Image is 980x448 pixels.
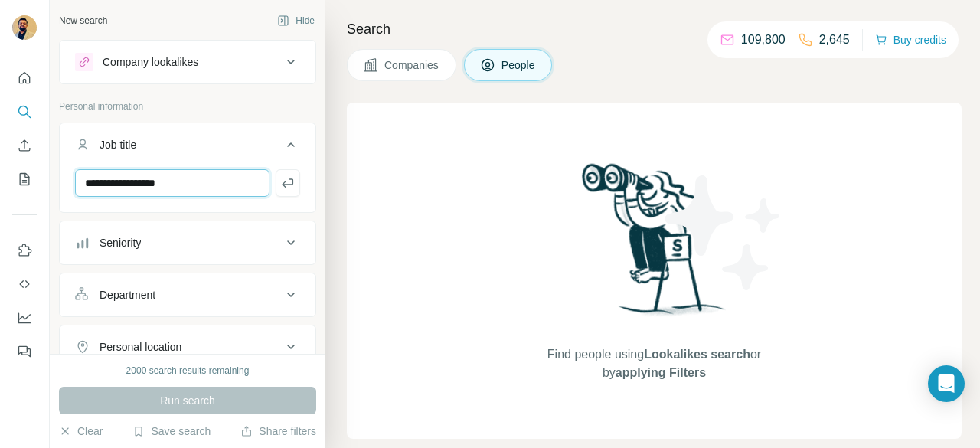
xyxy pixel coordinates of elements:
button: Enrich CSV [12,132,37,159]
div: 2000 search results remaining [126,364,250,378]
button: Personal location [60,329,315,365]
button: Job title [60,126,315,169]
button: Company lookalikes [60,44,315,80]
button: Seniority [60,224,315,261]
span: Lookalikes search [644,348,750,361]
button: Feedback [12,338,37,365]
img: Avatar [12,15,37,40]
button: My lists [12,165,37,193]
div: Open Intercom Messenger [928,365,965,402]
img: Surfe Illustration - Stars [655,164,792,302]
div: Company lookalikes [103,54,198,70]
button: Use Surfe on LinkedIn [12,237,37,264]
div: Seniority [100,235,141,250]
span: Companies [384,57,440,73]
button: Share filters [240,423,316,439]
p: 109,800 [741,31,786,49]
button: Dashboard [12,304,37,332]
div: New search [59,14,107,28]
div: Personal location [100,339,181,355]
span: applying Filters [616,366,706,379]
button: Buy credits [875,29,946,51]
button: Hide [266,9,325,32]
button: Department [60,276,315,313]
div: Department [100,287,155,302]
button: Quick start [12,64,37,92]
img: Surfe Illustration - Woman searching with binoculars [575,159,734,330]
h4: Search [347,18,962,40]
button: Search [12,98,37,126]
span: People [501,57,537,73]
button: Use Surfe API [12,270,37,298]
span: Find people using or by [531,345,776,382]
div: Job title [100,137,136,152]
p: Personal information [59,100,316,113]
button: Save search [132,423,211,439]
p: 2,645 [819,31,850,49]
button: Clear [59,423,103,439]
